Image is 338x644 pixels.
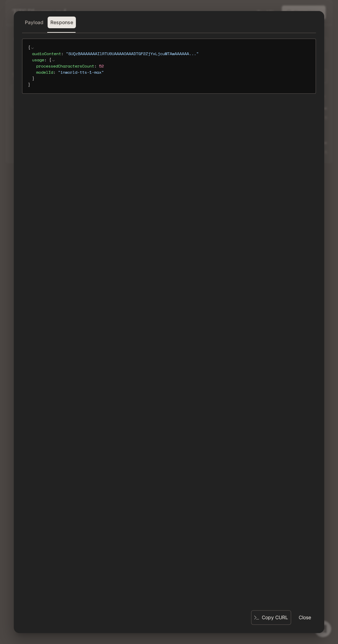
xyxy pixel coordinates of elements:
[48,17,76,28] button: Response
[36,69,310,75] div: :
[36,63,310,69] div: :
[28,44,30,50] span: {
[32,57,310,82] div: :
[49,57,51,63] span: {
[32,57,44,63] span: usage
[99,63,104,69] span: 52
[294,611,316,624] button: Close
[32,51,310,57] div: :
[36,69,53,75] span: modelId
[36,63,94,69] span: processedCharactersCount
[32,75,34,81] span: }
[58,69,104,75] span: " inworld-tts-1-max "
[251,610,291,625] button: Copy CURL
[28,82,30,88] span: }
[66,51,199,57] span: " SUQzBAAAAAAAIlRTU0UAAAAOAAADTGF2ZjYxLjcuMTAwAAAAAA ... "
[22,17,46,28] button: Payload
[32,51,61,57] span: audioContent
